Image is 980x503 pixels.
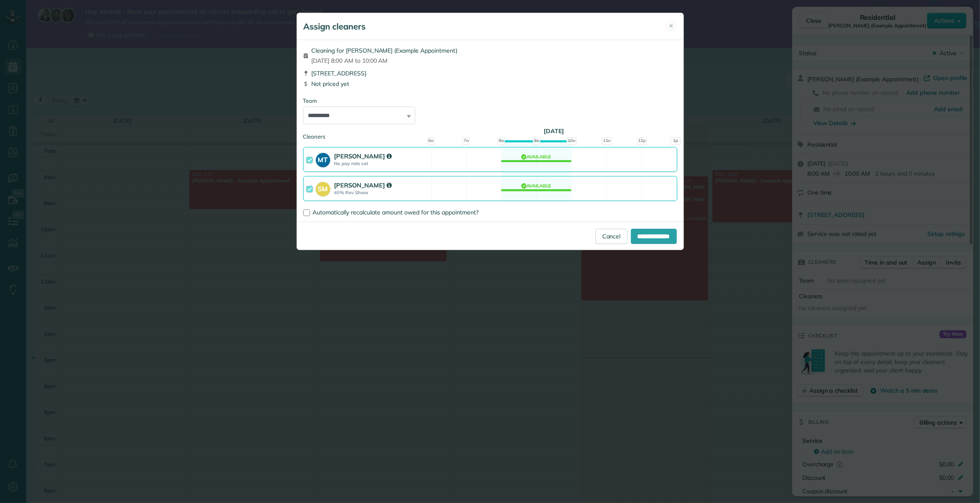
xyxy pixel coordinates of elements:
span: ✕ [669,22,674,30]
strong: No pay rate set [334,161,429,166]
strong: SM [316,182,330,194]
strong: 40% Rev Share [334,190,429,195]
a: Cancel [595,229,628,244]
h5: Assign cleaners [304,21,366,32]
span: Automatically recalculate amount owed for this appointment? [313,209,479,216]
strong: MT [316,153,330,165]
strong: [PERSON_NAME] [334,152,392,160]
div: Not priced yet [303,80,677,88]
div: Cleaners [303,133,677,135]
span: Cleaning for [PERSON_NAME] (Example Appointment) [312,46,457,55]
div: [STREET_ADDRESS] [303,69,677,78]
strong: [PERSON_NAME] [334,181,392,189]
span: [DATE] 8:00 AM to 10:00 AM [312,56,457,65]
div: Team [303,97,677,105]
